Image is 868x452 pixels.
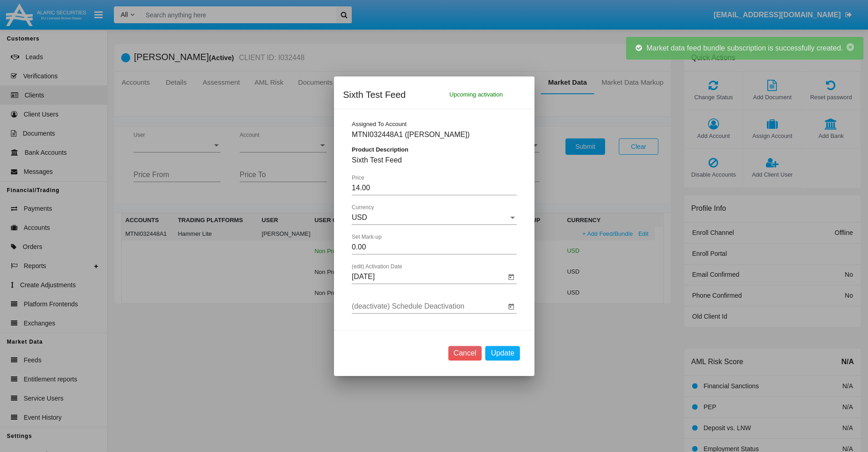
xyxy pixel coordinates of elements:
[449,87,503,102] span: Upcoming activation
[352,146,408,153] span: Product Description
[506,301,517,312] button: Open calendar
[506,271,517,282] button: Open calendar
[352,156,402,164] span: Sixth Test Feed
[647,44,843,52] span: Market data feed bundle subscription is successfully created.
[352,121,406,127] span: Assigned To Account
[343,87,406,102] span: Sixth Test Feed
[448,346,482,361] button: Cancel
[352,131,470,138] span: MTNI032448A1 ([PERSON_NAME])
[485,346,520,361] button: Update
[352,213,367,221] span: USD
